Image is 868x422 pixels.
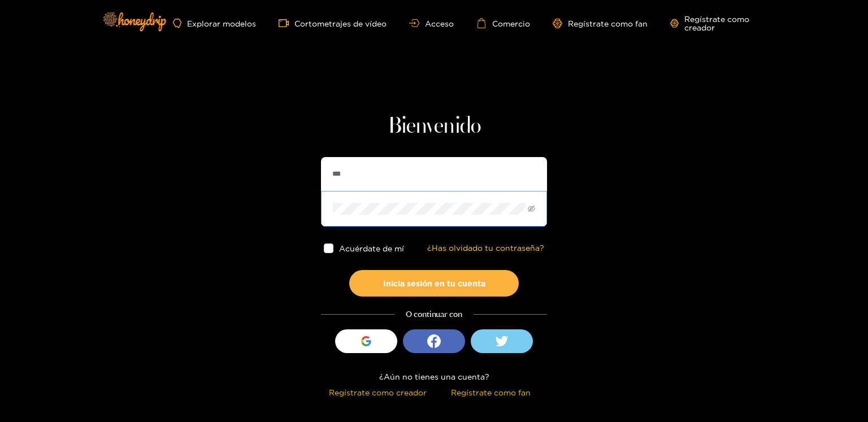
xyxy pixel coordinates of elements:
font: Acuérdate de mí [339,244,404,253]
a: Explorar modelos [173,19,256,28]
a: Acceso [409,19,454,28]
font: Regístrate como creador [684,15,749,32]
font: Explorar modelos [187,19,256,28]
a: Comercio [476,18,530,28]
font: O continuar con [406,309,462,319]
font: Regístrate como fan [568,19,648,28]
font: Cortometrajes de vídeo [294,19,387,28]
font: Regístrate como fan [451,388,531,397]
font: Regístrate como creador [329,388,427,397]
span: invisible para los ojos [528,205,535,212]
button: Inicia sesión en tu cuenta [349,270,519,297]
a: Regístrate como fan [553,19,648,28]
font: Inicia sesión en tu cuenta [383,279,485,288]
font: ¿Has olvidado tu contraseña? [427,243,544,252]
font: Comercio [492,19,530,28]
a: Regístrate como creador [670,15,773,32]
font: Acceso [425,19,454,28]
font: ¿Aún no tienes una cuenta? [379,372,489,381]
span: cámara de vídeo [279,18,294,28]
a: Cortometrajes de vídeo [279,18,387,28]
font: Bienvenido [388,115,481,138]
